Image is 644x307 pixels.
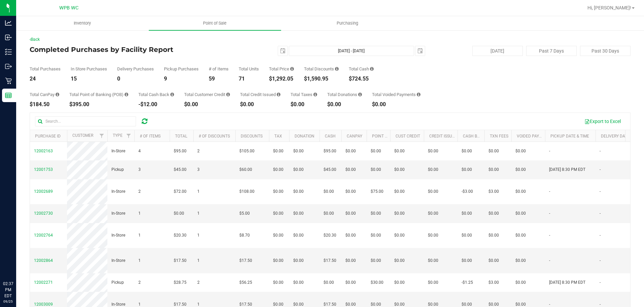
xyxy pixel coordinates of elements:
div: Total Price [269,67,294,71]
span: $20.30 [324,232,336,239]
div: 71 [239,76,259,82]
div: 9 [164,76,199,82]
div: $0.00 [372,102,420,107]
i: Sum of the successful, non-voided point-of-banking payment transactions, both via payment termina... [125,92,128,97]
span: $0.00 [273,210,283,217]
span: 12002730 [34,211,53,216]
a: Total [175,134,187,139]
span: $0.00 [394,148,405,154]
button: Past 7 Days [526,46,577,56]
i: Sum of all round-up-to-next-dollar total price adjustments for all purchases in the date range. [358,92,362,97]
span: Purchasing [328,20,367,26]
span: -$1.25 [462,279,473,286]
span: 1 [197,257,200,264]
span: $0.00 [293,210,304,217]
div: Pickup Purchases [164,67,199,71]
span: $0.00 [273,188,283,195]
i: Sum of the total taxes for all purchases in the date range. [313,92,317,97]
a: Tax [274,134,282,139]
div: Total Purchases [30,67,61,71]
span: 3 [197,166,200,173]
div: Total CanPay [30,92,59,97]
span: $0.00 [428,210,438,217]
span: $0.00 [293,232,304,239]
span: - [549,148,550,154]
a: # of Items [140,134,161,139]
span: $20.30 [174,232,187,239]
p: 02:37 PM EDT [3,281,13,299]
span: 12002271 [34,280,53,285]
span: $0.00 [371,210,381,217]
span: 1 [197,232,200,239]
div: 0 [117,76,154,82]
div: Total Cash [349,67,374,71]
a: Credit Issued [429,134,457,139]
span: 12002764 [34,233,53,238]
span: $0.00 [394,279,405,286]
a: Point of Banking (POB) [372,134,420,139]
span: $0.00 [462,210,472,217]
p: 09/25 [3,299,13,304]
span: $0.00 [273,257,283,264]
span: $0.00 [515,279,526,286]
span: $0.00 [488,148,499,154]
span: $0.00 [428,166,438,173]
span: $75.00 [371,188,383,195]
span: - [600,232,601,239]
i: Sum of all account credit issued for all refunds from returned purchases in the date range. [277,92,280,97]
i: Sum of all voided payment transaction amounts, excluding tips and transaction fees, for all purch... [417,92,420,97]
a: Customer [72,133,93,138]
button: [DATE] [472,46,523,56]
span: $0.00 [174,210,184,217]
span: In-Store [111,232,125,239]
span: select [278,46,287,56]
input: Search... [35,116,136,126]
span: $45.00 [174,166,187,173]
div: Total Cash Back [138,92,174,97]
span: $0.00 [488,210,499,217]
div: $0.00 [291,102,317,107]
span: $17.50 [174,257,187,264]
span: $0.00 [371,148,381,154]
inline-svg: Inbound [5,34,12,41]
i: Sum of the discount values applied to the all purchases in the date range. [335,67,339,71]
span: $0.00 [324,279,334,286]
a: Cash Back [463,134,485,139]
div: 59 [209,76,229,82]
div: # of Items [209,67,229,71]
i: Sum of the total prices of all purchases in the date range. [290,67,294,71]
button: Export to Excel [580,116,625,127]
a: Delivery Date [601,134,630,139]
span: $0.00 [345,232,356,239]
span: $0.00 [428,148,438,154]
span: $0.00 [273,166,283,173]
div: Total Units [239,67,259,71]
span: $0.00 [488,257,499,264]
span: WPB WC [59,5,78,11]
inline-svg: Outbound [5,63,12,70]
span: Pickup [111,166,124,173]
iframe: Resource center [7,253,27,273]
div: Total Discounts [304,67,339,71]
a: Type [113,133,123,138]
i: Sum of the cash-back amounts from rounded-up electronic payments for all purchases in the date ra... [170,92,174,97]
span: Point of Sale [194,20,236,26]
span: $0.00 [293,188,304,195]
span: - [549,210,550,217]
span: $0.00 [371,257,381,264]
span: 1 [197,210,200,217]
span: - [600,166,601,173]
span: 1 [138,210,141,217]
span: -$3.00 [462,188,473,195]
span: Pickup [111,279,124,286]
span: - [600,257,601,264]
span: 2 [197,279,200,286]
span: In-Store [111,257,125,264]
span: 3 [138,166,141,173]
a: # of Discounts [199,134,230,139]
div: 24 [30,76,61,82]
inline-svg: Retail [5,78,12,84]
span: $30.00 [371,279,383,286]
span: $0.00 [462,166,472,173]
span: In-Store [111,188,125,195]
